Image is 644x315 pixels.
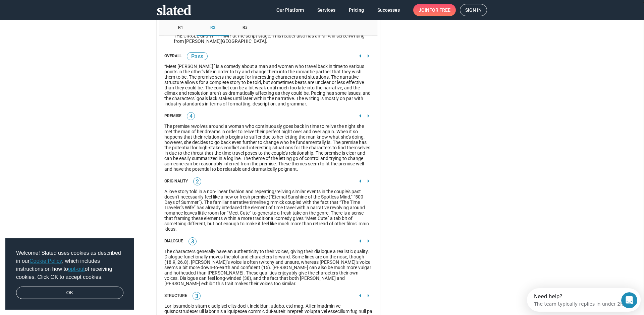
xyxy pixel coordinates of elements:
mat-icon: arrow_right [364,177,372,185]
span: R1 [178,25,183,30]
div: Dialogue [164,239,183,244]
a: dismiss cookie message [16,287,123,299]
mat-icon: arrow_left [356,292,364,300]
div: A love story told in a non-linear fashion and repeating/reliving similar events in the couple’s p... [164,189,372,232]
iframe: Intercom live chat [621,292,637,308]
span: Welcome! Slated uses cookies as described in our , which includes instructions on how to of recei... [16,249,123,281]
span: 3 [193,293,200,300]
div: Structure [164,293,187,299]
div: Premise [164,113,181,119]
span: Successes [377,4,400,16]
div: “Meet [PERSON_NAME]” is a comedy about a man and woman who travel back in time to various points ... [164,64,372,106]
span: R3 [243,25,248,30]
span: 2 [194,178,201,185]
span: Sign in [465,4,482,16]
mat-icon: arrow_left [356,177,364,185]
div: Open Intercom Messenger [3,3,116,21]
a: Successes [372,4,405,16]
div: The team typically replies in under 2h [7,11,96,18]
mat-icon: arrow_left [356,112,364,120]
a: Pricing [343,4,369,16]
div: The premise revolves around a woman who continuously goes back in time to relive the night she me... [164,124,372,172]
a: Our Platform [271,4,309,16]
div: Overall [164,54,181,59]
div: Originality [164,179,188,184]
span: PASS [191,53,203,60]
mat-icon: arrow_left [356,52,364,60]
span: Services [317,4,335,16]
div: cookieconsent [5,238,134,310]
span: R2 [210,25,215,30]
mat-icon: arrow_right [364,52,372,60]
span: Our Platform [276,4,304,16]
mat-icon: arrow_left [356,237,364,245]
a: opt-out [68,266,85,272]
mat-icon: arrow_right [364,237,372,245]
span: 3 [189,238,196,245]
span: 4 [187,113,195,120]
a: Sign in [460,4,487,16]
a: Services [312,4,341,16]
mat-icon: arrow_right [364,112,372,120]
span: for free [429,4,450,16]
div: The characters generally have an authenticity to their voices, giving their dialogue a realistic ... [164,249,372,286]
span: Join [419,4,450,16]
mat-icon: arrow_right [364,292,372,300]
a: Cookie Policy [30,258,62,264]
span: Pricing [349,4,364,16]
a: Joinfor free [413,4,456,16]
iframe: Intercom live chat discovery launcher [527,288,641,312]
div: Need help? [7,6,96,11]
